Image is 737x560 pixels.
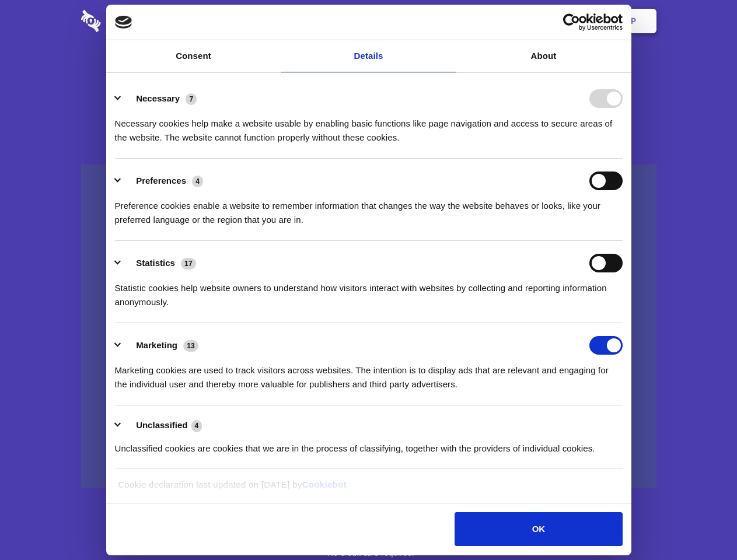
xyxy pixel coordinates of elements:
a: Contact [473,3,527,39]
a: Cookiebot [302,480,347,489]
span: 17 [181,258,196,269]
a: About [456,40,631,72]
label: Statistics [136,258,175,268]
button: Necessary (7) [115,89,204,108]
button: Preferences (4) [115,171,211,190]
button: OK [455,512,622,546]
label: Marketing [136,340,177,350]
label: Necessary [136,93,180,103]
img: logo-wordmark-white-trans-d4663122ce5f474addd5e946df7df03e33cb6a1c49d2221995e7729f52c070b2.svg [81,10,181,32]
span: 4 [192,176,203,187]
img: logo [115,16,132,29]
h1: Eliminate Slack Data Loss. [81,52,656,94]
div: Necessary cookies help make a website usable by enabling basic functions like page navigation and... [115,108,623,145]
a: Pricing [343,3,393,39]
a: Login [529,3,580,39]
button: Unclassified (4) [115,418,209,433]
button: Marketing (13) [115,336,206,355]
a: Wistia video thumbnail [81,164,656,488]
div: Marketing cookies are used to track visitors across websites. The intention is to display ads tha... [115,355,623,391]
span: 4 [191,420,202,432]
h4: Auto-redaction of sensitive data, encrypted data sharing and self-destructing private chats. Shar... [81,106,656,145]
div: Statistic cookies help website owners to understand how visitors interact with websites by collec... [115,272,623,309]
div: Unclassified cookies are cookies that we are in the process of classifying, together with the pro... [115,433,623,456]
div: Preference cookies enable a website to remember information that changes the way the website beha... [115,190,623,227]
iframe: Drift Widget Chat Controller [679,502,723,546]
a: Usercentrics Cookiebot - opens in a new window [521,13,623,31]
span: 7 [186,93,197,105]
div: Cookie declaration last updated on [DATE] by [109,478,628,501]
button: Statistics (17) [115,254,204,272]
span: 13 [183,340,198,352]
a: Consent [106,40,281,72]
label: Preferences [136,176,186,185]
a: Details [281,40,456,72]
